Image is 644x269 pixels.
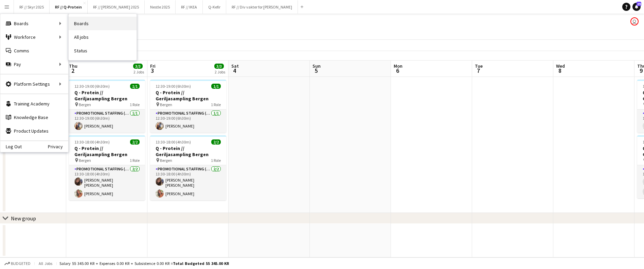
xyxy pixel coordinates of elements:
[203,0,226,14] button: Q-Kefir
[211,84,221,89] span: 1/1
[14,0,50,14] button: RF // Skyr 2025
[311,67,321,74] span: 5
[474,67,483,74] span: 7
[69,135,145,200] app-job-card: 13:30-18:00 (4h30m)2/2Q - Protein // Geriljasampling Bergen Bergen1 RolePromotional Staffing (Bra...
[79,158,91,163] span: Bergen
[394,63,402,69] span: Mon
[11,261,31,266] span: Budgeted
[69,80,145,133] app-job-card: 12:30-19:00 (6h30m)1/1Q - Protein // Geriljasampling Bergen Bergen1 RolePromotional Staffing (Bra...
[48,144,68,149] a: Privacy
[69,110,145,133] app-card-role: Promotional Staffing (Brand Ambassadors)1/112:30-19:00 (6h30m)[PERSON_NAME]
[11,215,36,222] div: New group
[632,3,641,11] a: 29
[130,102,140,107] span: 1 Role
[0,97,68,111] a: Training Academy
[133,69,144,74] div: 2 Jobs
[637,2,641,6] span: 29
[50,0,88,14] button: RF // Q-Protein
[133,64,143,69] span: 3/3
[3,260,32,267] button: Budgeted
[0,30,68,44] div: Workforce
[630,17,639,26] app-user-avatar: Fredrikke Moland Flesner
[130,139,140,145] span: 2/2
[69,17,137,30] a: Boards
[59,261,229,266] div: Salary 55 345.00 KR + Expenses 0.00 KR + Subsistence 0.00 KR =
[231,63,239,69] span: Sat
[150,80,226,133] app-job-card: 12:30-19:00 (6h30m)1/1Q - Protein // Geriljasampling Bergen Bergen1 RolePromotional Staffing (Bra...
[555,67,565,74] span: 8
[0,144,22,149] a: Log Out
[215,69,225,74] div: 2 Jobs
[0,57,68,71] div: Pay
[226,0,298,14] button: RF // Div vakter for [PERSON_NAME]
[68,67,77,74] span: 2
[69,44,137,57] a: Status
[88,0,145,14] button: RF // [PERSON_NAME] 2025
[211,158,221,163] span: 1 Role
[150,145,226,157] h3: Q - Protein // Geriljasampling Bergen
[312,63,321,69] span: Sun
[69,63,77,69] span: Thu
[176,0,203,14] button: RF // IKEA
[156,84,191,89] span: 12:30-19:00 (6h30m)
[211,139,221,145] span: 2/2
[79,102,91,107] span: Bergen
[475,63,483,69] span: Tue
[74,84,110,89] span: 12:30-19:00 (6h30m)
[0,17,68,30] div: Boards
[556,63,565,69] span: Wed
[150,89,226,102] h3: Q - Protein // Geriljasampling Bergen
[0,124,68,138] a: Product Updates
[150,63,156,69] span: Fri
[149,67,156,74] span: 3
[69,165,145,200] app-card-role: Promotional Staffing (Brand Ambassadors)2/213:30-18:00 (4h30m)[PERSON_NAME] [PERSON_NAME][PERSON_...
[150,135,226,200] app-job-card: 13:30-18:00 (4h30m)2/2Q - Protein // Geriljasampling Bergen Bergen1 RolePromotional Staffing (Bra...
[393,67,402,74] span: 6
[214,64,224,69] span: 3/3
[173,261,229,266] span: Total Budgeted 55 345.00 KR
[69,145,145,157] h3: Q - Protein // Geriljasampling Bergen
[160,102,172,107] span: Bergen
[145,0,176,14] button: Nestle 2025
[74,139,110,145] span: 13:30-18:00 (4h30m)
[69,30,137,44] a: All jobs
[150,110,226,133] app-card-role: Promotional Staffing (Brand Ambassadors)1/112:30-19:00 (6h30m)[PERSON_NAME]
[150,165,226,200] app-card-role: Promotional Staffing (Brand Ambassadors)2/213:30-18:00 (4h30m)[PERSON_NAME] [PERSON_NAME][PERSON_...
[0,44,68,57] a: Comms
[130,158,140,163] span: 1 Role
[37,261,54,266] span: All jobs
[230,67,239,74] span: 4
[156,139,191,145] span: 13:30-18:00 (4h30m)
[0,111,68,124] a: Knowledge Base
[130,84,140,89] span: 1/1
[160,158,172,163] span: Bergen
[211,102,221,107] span: 1 Role
[0,77,68,91] div: Platform Settings
[69,89,145,102] h3: Q - Protein // Geriljasampling Bergen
